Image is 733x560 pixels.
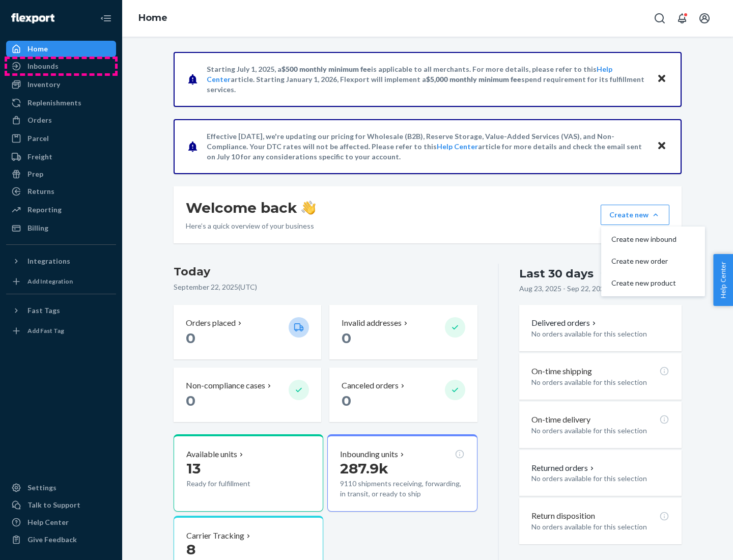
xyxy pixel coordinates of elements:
[603,229,703,250] button: Create new inbound
[186,221,316,231] p: Here’s a quick overview of your business
[519,284,627,294] p: Aug 23, 2025 - Sep 22, 2025 ( UTC )
[174,434,323,512] button: Available units13Ready for fulfillment
[426,75,521,83] span: $5,000 monthly minimum fee
[27,152,52,162] div: Freight
[6,253,116,269] button: Integrations
[531,317,598,329] button: Delivered orders
[27,186,54,197] div: Returns
[186,317,236,329] p: Orders placed
[130,4,176,33] ol: breadcrumbs
[27,223,48,233] div: Billing
[27,115,52,125] div: Orders
[174,368,321,422] button: Non-compliance cases 0
[342,380,399,391] p: Canceled orders
[96,8,116,29] button: Close Navigation
[437,142,478,151] a: Help Center
[186,479,280,489] p: Ready for fulfillment
[186,380,265,391] p: Non-compliance cases
[340,479,464,499] p: 9110 shipments receiving, forwarding, in transit, or ready to ship
[655,139,668,154] button: Close
[27,169,43,179] div: Prep
[603,272,703,294] button: Create new product
[611,279,676,287] span: Create new product
[519,266,594,282] div: Last 30 days
[6,202,116,218] a: Reporting
[6,302,116,319] button: Fast Tags
[531,329,669,339] p: No orders available for this selection
[6,58,116,74] a: Inbounds
[531,414,590,426] p: On-time delivery
[6,480,116,496] a: Settings
[329,305,477,359] button: Invalid addresses 0
[6,130,116,147] a: Parcel
[27,483,57,493] div: Settings
[27,517,69,527] div: Help Center
[6,273,116,290] a: Add Integration
[186,530,244,542] p: Carrier Tracking
[655,72,668,87] button: Close
[27,61,59,71] div: Inbounds
[27,79,60,90] div: Inventory
[601,205,669,225] button: Create newCreate new inboundCreate new orderCreate new product
[301,201,316,215] img: hand-wave emoji
[186,460,201,477] span: 13
[531,510,595,522] p: Return disposition
[27,535,77,545] div: Give Feedback
[342,392,351,409] span: 0
[138,12,167,23] a: Home
[27,256,70,266] div: Integrations
[6,149,116,165] a: Freight
[611,258,676,265] span: Create new order
[650,8,670,29] button: Open Search Box
[531,426,669,436] p: No orders available for this selection
[672,8,692,29] button: Open notifications
[27,500,80,510] div: Talk to Support
[174,282,477,292] p: September 22, 2025 ( UTC )
[186,392,195,409] span: 0
[186,541,195,558] span: 8
[27,205,62,215] div: Reporting
[186,329,195,347] span: 0
[6,497,116,513] a: Talk to Support
[11,13,54,23] img: Flexport logo
[27,326,64,335] div: Add Fast Tag
[329,368,477,422] button: Canceled orders 0
[327,434,477,512] button: Inbounding units287.9k9110 shipments receiving, forwarding, in transit, or ready to ship
[207,64,647,95] p: Starting July 1, 2025, a is applicable to all merchants. For more details, please refer to this a...
[713,254,733,306] button: Help Center
[27,305,60,316] div: Fast Tags
[6,531,116,548] button: Give Feedback
[6,183,116,200] a: Returns
[174,264,477,280] h3: Today
[342,317,402,329] p: Invalid addresses
[340,449,398,460] p: Inbounding units
[6,220,116,236] a: Billing
[186,449,237,460] p: Available units
[27,277,73,286] div: Add Integration
[6,166,116,182] a: Prep
[340,460,388,477] span: 287.9k
[6,112,116,128] a: Orders
[6,41,116,57] a: Home
[6,95,116,111] a: Replenishments
[27,133,49,144] div: Parcel
[531,473,669,484] p: No orders available for this selection
[342,329,351,347] span: 0
[611,236,676,243] span: Create new inbound
[603,250,703,272] button: Create new order
[531,366,592,377] p: On-time shipping
[174,305,321,359] button: Orders placed 0
[6,323,116,339] a: Add Fast Tag
[207,131,647,162] p: Effective [DATE], we're updating our pricing for Wholesale (B2B), Reserve Storage, Value-Added Se...
[27,98,81,108] div: Replenishments
[531,462,596,474] button: Returned orders
[6,514,116,530] a: Help Center
[531,522,669,532] p: No orders available for this selection
[694,8,715,29] button: Open account menu
[27,44,48,54] div: Home
[281,65,371,73] span: $500 monthly minimum fee
[531,377,669,387] p: No orders available for this selection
